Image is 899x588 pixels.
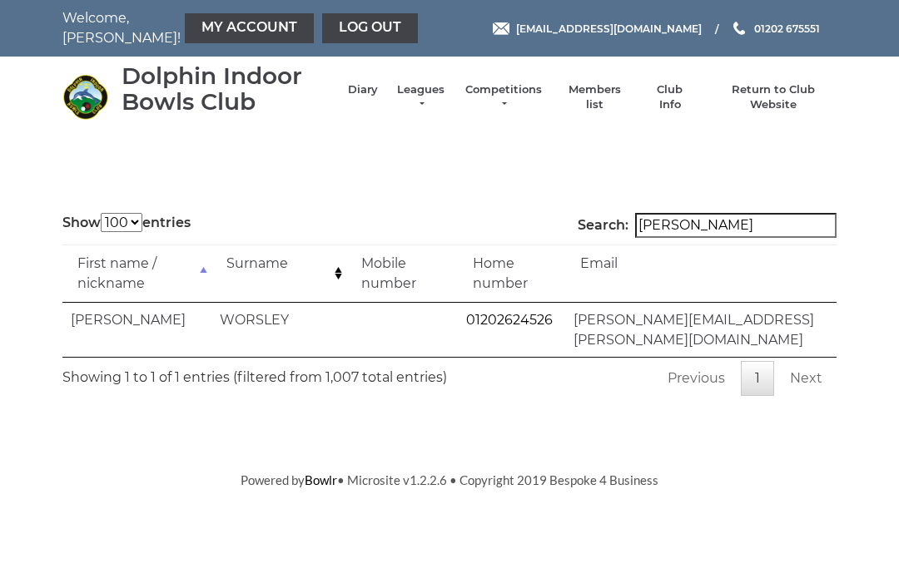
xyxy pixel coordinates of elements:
td: WORSLEY [211,303,346,357]
td: First name / nickname: activate to sort column descending [62,245,211,303]
td: Surname: activate to sort column ascending [211,245,346,303]
a: Leagues [395,82,447,112]
a: My Account [185,13,314,43]
a: Next [776,361,837,396]
img: Dolphin Indoor Bowls Club [62,74,108,120]
td: [PERSON_NAME] [62,303,211,357]
a: Log out [322,13,418,43]
a: Diary [348,82,378,97]
label: Search: [578,213,837,238]
td: Mobile number [346,245,458,303]
a: Phone us 01202 675551 [731,21,820,37]
span: [EMAIL_ADDRESS][DOMAIN_NAME] [516,22,702,34]
label: Show entries [62,213,191,233]
a: 1 [741,361,774,396]
a: Competitions [464,82,544,112]
input: Search: [635,213,837,238]
select: Showentries [101,213,142,232]
td: Email [565,245,837,303]
span: 01202 675551 [754,22,820,34]
nav: Welcome, [PERSON_NAME]! [62,8,370,48]
div: Showing 1 to 1 of 1 entries (filtered from 1,007 total entries) [62,358,447,388]
a: Members list [559,82,628,112]
td: Home number [458,245,565,303]
img: Email [493,22,509,35]
span: Powered by • Microsite v1.2.2.6 • Copyright 2019 Bespoke 4 Business [241,472,658,487]
div: Dolphin Indoor Bowls Club [122,63,331,115]
a: Previous [653,361,739,396]
img: Phone us [733,22,745,35]
td: [PERSON_NAME][EMAIL_ADDRESS][PERSON_NAME][DOMAIN_NAME] [565,303,837,357]
a: Return to Club Website [711,82,837,112]
a: 01202624526 [466,312,553,328]
a: Club Info [646,82,694,112]
a: Email [EMAIL_ADDRESS][DOMAIN_NAME] [493,21,702,37]
a: Bowlr [305,472,337,487]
